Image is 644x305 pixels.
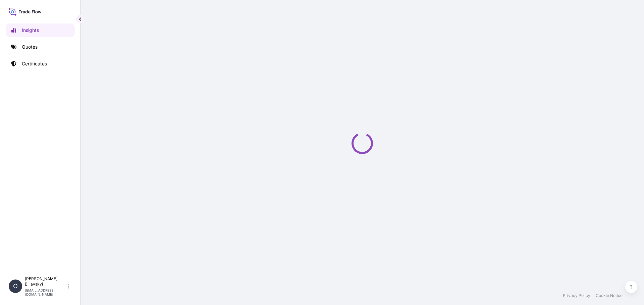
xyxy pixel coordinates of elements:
[596,293,623,298] a: Cookie Notice
[563,293,590,298] a: Privacy Policy
[6,23,75,37] a: Insights
[25,288,66,296] p: [EMAIL_ADDRESS][DOMAIN_NAME]
[22,27,39,34] p: Insights
[6,40,75,54] a: Quotes
[25,276,66,287] p: [PERSON_NAME] Biliavskyi
[13,283,18,290] span: O
[22,44,38,50] p: Quotes
[22,60,47,67] p: Certificates
[6,57,75,70] a: Certificates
